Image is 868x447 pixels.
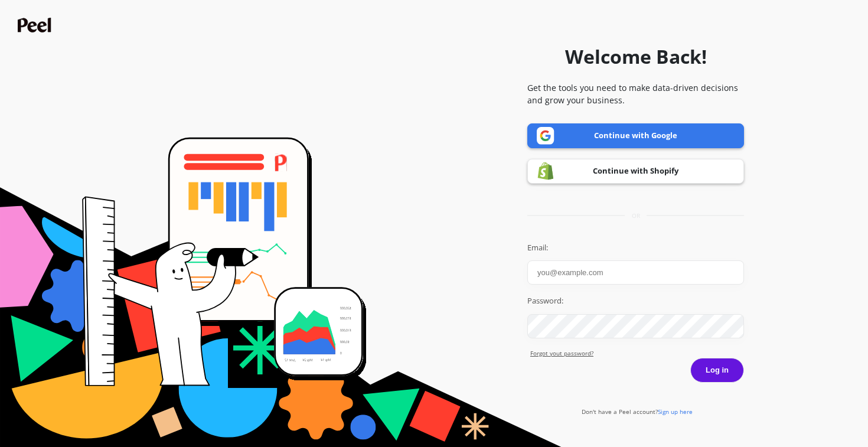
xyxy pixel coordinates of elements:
h1: Welcome Back! [565,43,707,71]
div: or [527,211,744,220]
span: Sign up here [658,407,693,416]
button: Log in [690,358,744,383]
a: Don't have a Peel account?Sign up here [582,407,693,416]
p: Get the tools you need to make data-driven decisions and grow your business. [527,81,744,106]
img: Shopify logo [537,162,554,180]
label: Password: [527,295,744,307]
a: Forgot yout password? [530,349,744,358]
a: Continue with Google [527,123,744,148]
a: Continue with Shopify [527,159,744,184]
input: you@example.com [527,260,744,285]
label: Email: [527,242,744,254]
img: Peel [18,18,54,32]
img: Google logo [537,127,554,145]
